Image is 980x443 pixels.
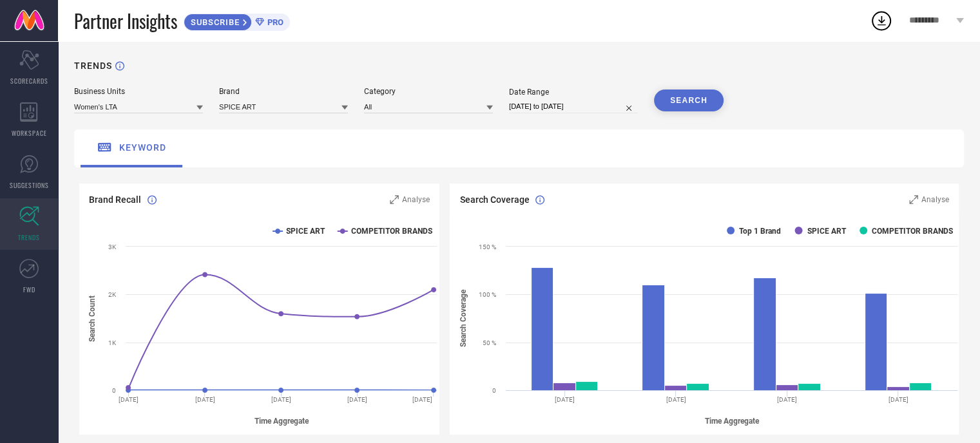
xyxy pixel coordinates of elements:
[921,195,949,204] span: Analyse
[364,87,493,96] div: Category
[12,128,47,138] span: WORKSPACE
[705,417,760,426] tspan: Time Aggregate
[18,232,40,242] span: TRENDS
[459,194,529,205] span: Search Coverage
[666,396,686,403] text: [DATE]
[479,291,496,298] text: 100 %
[351,227,432,236] text: COMPETITOR BRANDS
[739,227,781,236] text: Top 1 Brand
[286,227,325,236] text: SPICE ART
[108,243,117,250] text: 3K
[89,194,141,205] span: Brand Recall
[119,142,166,153] span: keyword
[88,296,97,342] tspan: Search Count
[870,9,893,32] div: Open download list
[271,396,291,403] text: [DATE]
[74,8,177,34] span: Partner Insights
[483,339,496,346] text: 50 %
[778,396,798,403] text: [DATE]
[74,61,112,71] h1: TRENDS
[264,17,283,27] span: PRO
[112,387,116,394] text: 0
[889,396,908,403] text: [DATE]
[23,285,35,294] span: FWD
[479,243,496,250] text: 150 %
[195,396,215,403] text: [DATE]
[509,100,638,113] input: Select date range
[108,291,117,298] text: 2K
[459,289,468,347] tspan: Search Coverage
[219,87,348,96] div: Brand
[872,227,953,236] text: COMPETITOR BRANDS
[654,90,724,111] button: SEARCH
[807,227,847,236] text: SPICE ART
[10,180,49,190] span: SUGGESTIONS
[509,88,638,97] div: Date Range
[10,76,48,86] span: SCORECARDS
[555,396,575,403] text: [DATE]
[347,396,367,403] text: [DATE]
[402,195,430,204] span: Analyse
[184,17,243,27] span: SUBSCRIBE
[255,417,309,426] tspan: Time Aggregate
[184,10,290,31] a: SUBSCRIBEPRO
[412,396,432,403] text: [DATE]
[108,339,117,346] text: 1K
[390,195,399,204] svg: Zoom
[119,396,139,403] text: [DATE]
[74,87,203,96] div: Business Units
[909,195,918,204] svg: Zoom
[492,387,496,394] text: 0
